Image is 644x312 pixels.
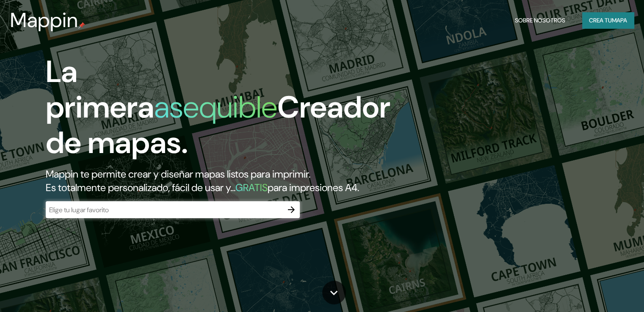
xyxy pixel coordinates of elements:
[612,16,627,24] font: mapa
[511,12,569,28] button: Sobre nosotros
[154,88,277,127] font: asequible
[582,12,634,28] button: Crea tumapa
[589,16,612,24] font: Crea tu
[46,167,310,181] font: Mappin te permite crear y diseñar mapas listos para imprimir.
[46,205,283,215] input: Elige tu lugar favorito
[46,52,154,127] font: La primera
[78,22,85,29] img: pin de mapeo
[515,16,565,24] font: Sobre nosotros
[46,88,390,162] font: Creador de mapas.
[10,7,78,33] font: Mappin
[235,181,268,194] font: GRATIS
[46,181,235,194] font: Es totalmente personalizado, fácil de usar y...
[268,181,359,194] font: para impresiones A4.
